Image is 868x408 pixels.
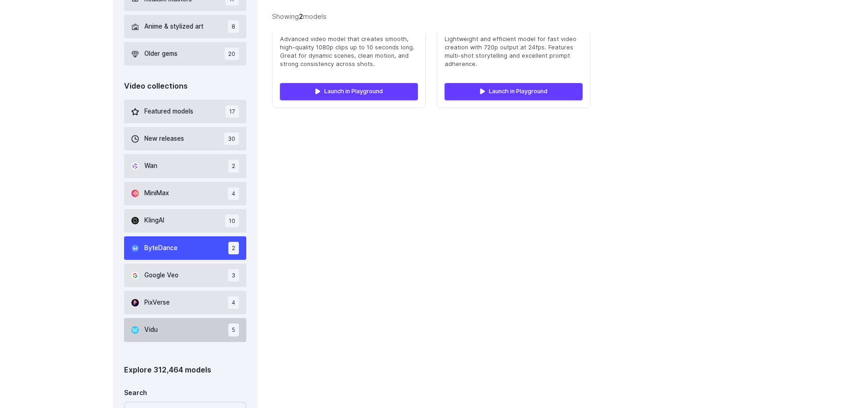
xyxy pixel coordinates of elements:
[144,243,178,253] span: ByteDance
[225,48,239,60] span: 20
[224,132,239,145] span: 30
[299,12,303,20] strong: 2
[228,160,239,172] span: 2
[228,296,239,309] span: 4
[124,236,246,260] button: ByteDance 2
[124,364,246,376] div: Explore 312,464 models
[228,269,239,282] span: 3
[144,134,184,144] span: New releases
[124,264,246,287] button: Google Veo 3
[228,187,239,200] span: 4
[124,80,246,92] div: Video collections
[445,35,583,68] span: Lightweight and efficient model for fast video creation with 720p output at 24fps. Features multi...
[272,11,327,22] div: Showing models
[144,107,193,117] span: Featured models
[124,182,246,205] button: MiniMax 4
[124,209,246,233] button: KlingAI 10
[144,325,158,335] span: Vidu
[144,188,169,198] span: MiniMax
[144,22,203,32] span: Anime & stylized art
[144,216,164,226] span: KlingAI
[124,15,246,38] button: Anime & stylized art 8
[144,270,178,281] span: Google Veo
[144,49,178,59] span: Older gems
[124,291,246,314] button: PixVerse 4
[228,242,239,254] span: 2
[124,127,246,150] button: New releases 30
[226,105,239,118] span: 17
[124,318,246,342] button: Vidu 5
[144,161,157,171] span: Wan
[228,20,239,33] span: 8
[228,324,239,336] span: 5
[124,388,147,398] label: Search
[225,215,239,227] span: 10
[124,100,246,123] button: Featured models 17
[280,83,418,100] a: Launch in Playground
[124,154,246,178] button: Wan 2
[445,83,583,100] a: Launch in Playground
[144,298,170,308] span: PixVerse
[124,42,246,66] button: Older gems 20
[280,35,418,68] span: Advanced video model that creates smooth, high-quality 1080p clips up to 10 seconds long. Great f...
